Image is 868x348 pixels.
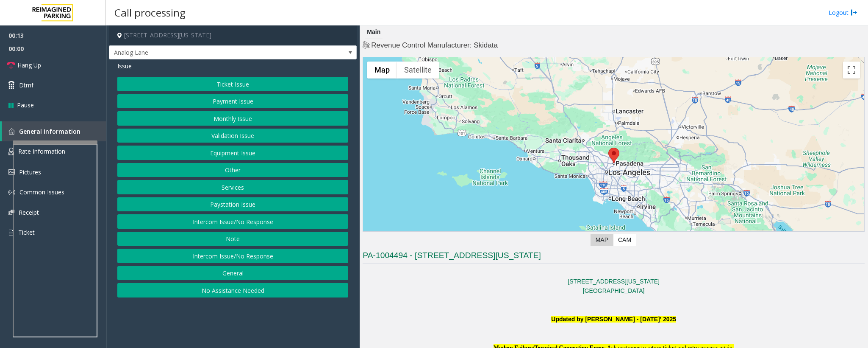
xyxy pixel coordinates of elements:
img: 'icon' [8,128,15,135]
span: Issue [117,62,132,70]
button: Note [117,232,348,246]
img: 'icon' [8,229,14,236]
button: Equipment Issue [117,146,348,160]
a: [GEOGRAPHIC_DATA] [583,287,645,294]
a: Logout [829,8,857,17]
div: 177 East Colorado Boulevard, Pasadena, CA [608,148,619,163]
a: General Information [2,121,106,141]
span: Pause [17,101,34,109]
button: Paystation Issue [117,197,348,212]
font: Updated by [PERSON_NAME] - [DATE]' 2025 [551,316,676,323]
button: Ticket Issue [117,77,348,91]
img: logout [851,8,857,17]
h3: PA-1004494 - [STREET_ADDRESS][US_STATE] [363,250,865,264]
h3: Call processing [110,2,190,23]
label: CAM [613,234,636,246]
a: [STREET_ADDRESS][US_STATE] [568,278,660,285]
span: Analog Lane [109,46,307,59]
span: General Information [19,127,80,135]
button: Show street map [367,62,397,79]
div: Main [365,25,383,39]
button: Services [117,180,348,194]
img: 'icon' [8,148,14,155]
span: Dtmf [19,81,33,90]
button: Intercom Issue/No Response [117,249,348,263]
button: Payment Issue [117,94,348,109]
span: Hang Up [17,61,41,70]
img: 'icon' [8,169,15,175]
button: Toggle fullscreen view [843,62,860,79]
button: Intercom Issue/No Response [117,214,348,229]
button: Show satellite imagery [397,62,439,79]
img: 'icon' [8,189,15,196]
h4: [STREET_ADDRESS][US_STATE] [109,25,357,45]
button: General [117,266,348,281]
button: Validation Issue [117,129,348,143]
button: Other [117,163,348,177]
button: No Assistance Needed [117,283,348,297]
h4: Revenue Control Manufacturer: Skidata [363,40,865,51]
label: Map [591,234,613,246]
button: Monthly Issue [117,111,348,126]
img: 'icon' [8,210,14,215]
